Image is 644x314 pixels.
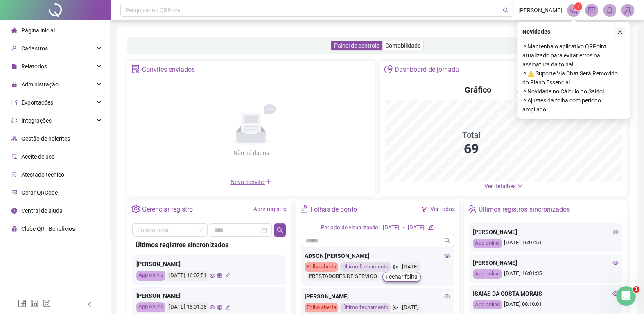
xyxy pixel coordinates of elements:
[616,286,636,306] iframe: Intercom live chat
[142,63,195,77] div: Convites enviados
[87,301,93,307] span: left
[340,262,391,272] div: Último fechamento
[213,148,289,157] div: Não há dados
[473,269,502,279] div: App online
[21,171,64,178] span: Atestado técnico
[11,82,17,87] span: lock
[11,118,17,123] span: sync
[11,154,17,159] span: audit
[21,153,55,160] span: Aceite de uso
[305,251,450,260] div: ADSON [PERSON_NAME]
[265,178,271,185] span: plus
[518,6,562,15] span: [PERSON_NAME]
[522,96,625,114] span: ⚬ Ajustes da folha com período ampliado!
[136,302,165,312] div: App online
[21,63,47,70] span: Relatórios
[217,273,222,278] span: global
[383,223,400,232] div: [DATE]
[11,64,17,69] span: file
[384,65,393,73] span: pie-chart
[522,42,625,69] span: ⚬ Mantenha o aplicativo QRPoint atualizado para evitar erros na assinatura da folha!
[167,302,208,312] div: [DATE] 16:01:35
[503,7,509,14] span: search
[11,27,17,33] span: home
[11,226,17,232] span: gift
[428,224,433,230] span: edit
[300,205,308,213] span: file-text
[21,117,52,124] span: Integrações
[393,303,398,312] span: send
[131,65,140,73] span: solution
[136,240,282,250] div: Últimos registros sincronizados
[307,272,379,281] div: PRESTADORES DE SERVIÇO
[385,42,420,49] span: Contabilidade
[21,135,70,142] span: Gestão de holerites
[484,183,523,189] a: Ver detalhes down
[305,262,338,272] div: Folha aberta
[21,207,63,214] span: Central de ajuda
[612,260,618,266] span: eye
[484,183,516,189] span: Ver detalhes
[11,136,17,141] span: apartment
[400,262,421,272] div: [DATE]
[465,84,491,96] h4: Gráfico
[444,253,450,259] span: eye
[612,291,618,296] span: eye
[400,303,421,312] div: [DATE]
[522,87,625,96] span: ⚬ Novidade no Cálculo do Saldo!
[136,291,282,300] div: [PERSON_NAME]
[386,272,418,281] span: Fechar folha
[479,203,569,216] div: Últimos registros sincronizados
[588,7,595,14] span: mail
[340,303,391,312] div: Último fechamento
[473,258,618,267] div: [PERSON_NAME]
[633,286,639,293] span: 1
[468,205,477,213] span: team
[136,271,165,281] div: App online
[11,190,17,196] span: qrcode
[570,7,577,14] span: notification
[277,227,283,233] span: search
[403,223,404,232] div: -
[11,46,17,51] span: user-add
[21,225,75,232] span: Clube QR - Beneficios
[473,239,618,248] div: [DATE] 16:07:51
[11,208,17,214] span: info-circle
[11,100,17,105] span: export
[217,305,222,310] span: global
[230,179,271,185] span: Novo convite
[473,300,502,309] div: App online
[430,206,455,212] a: Ver todos
[11,172,17,177] span: solution
[473,289,618,298] div: ISAIAS DA COSTA MORAIS
[142,203,193,216] div: Gerenciar registro
[473,239,502,248] div: App online
[43,299,51,307] span: instagram
[517,183,523,189] span: down
[167,271,208,281] div: [DATE] 16:07:51
[473,300,618,309] div: [DATE] 08:10:01
[621,4,634,16] img: 88858
[30,299,38,307] span: linkedin
[18,299,26,307] span: facebook
[473,228,618,237] div: [PERSON_NAME]
[131,205,140,213] span: setting
[577,4,580,9] span: 1
[382,272,421,282] button: Fechar folha
[225,273,230,278] span: edit
[210,305,215,310] span: eye
[210,273,215,278] span: eye
[21,189,58,196] span: Gerar QRCode
[334,42,379,49] span: Painel de controle
[21,45,48,52] span: Cadastros
[136,259,282,268] div: [PERSON_NAME]
[21,27,55,34] span: Página inicial
[393,262,398,272] span: send
[421,206,427,212] span: filter
[321,223,380,232] div: Período de visualização:
[522,69,625,87] span: ⚬ ⚠️ Suporte Via Chat Será Removido do Plano Essencial
[612,229,618,235] span: eye
[444,237,451,244] span: search
[253,206,287,212] a: Abrir registro
[606,7,613,14] span: bell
